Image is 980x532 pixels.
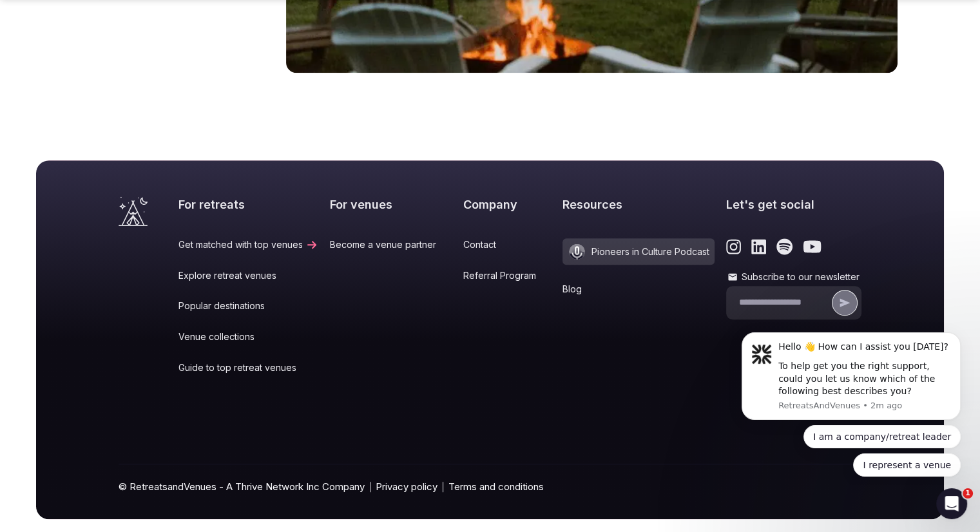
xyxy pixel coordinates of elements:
[119,464,861,519] div: © RetreatsandVenues - A Thrive Network Inc Company
[562,283,715,296] a: Blog
[330,196,452,213] h2: For venues
[722,322,980,484] iframe: Intercom notifications message
[751,238,766,255] a: Link to the retreats and venues LinkedIn page
[726,271,861,283] label: Subscribe to our newsletter
[178,361,318,374] a: Guide to top retreat venues
[803,238,821,255] a: Link to the retreats and venues Youtube page
[463,269,552,282] a: Referral Program
[178,196,318,213] h2: For retreats
[463,196,552,213] h2: Company
[376,480,437,493] a: Privacy policy
[178,299,318,312] a: Popular destinations
[936,488,967,519] iframe: Intercom live chat
[448,480,544,493] a: Terms and conditions
[178,330,318,343] a: Venue collections
[726,196,861,213] h2: Let's get social
[178,269,318,282] a: Explore retreat venues
[726,238,741,255] a: Link to the retreats and venues Instagram page
[776,238,793,255] a: Link to the retreats and venues Spotify page
[562,238,715,265] a: Pioneers in Culture Podcast
[963,488,973,499] span: 1
[330,238,452,251] a: Become a venue partner
[119,196,148,226] a: Visit the homepage
[562,196,715,213] h2: Resources
[463,238,552,251] a: Contact
[178,238,318,251] a: Get matched with top venues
